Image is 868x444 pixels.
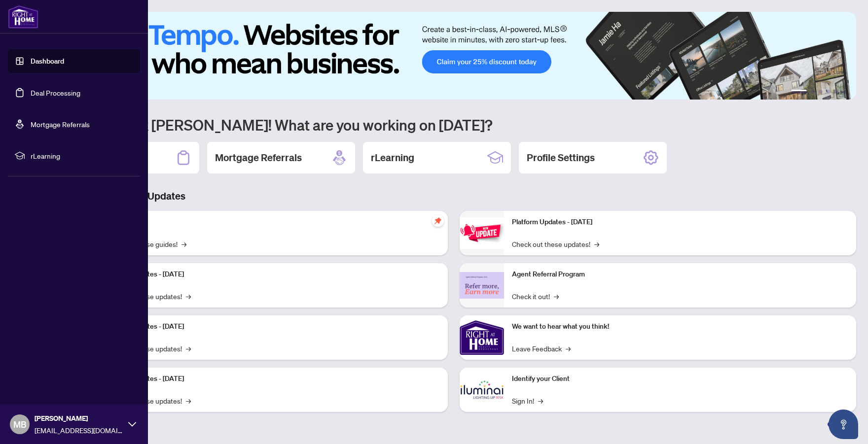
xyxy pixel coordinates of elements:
[460,272,504,299] img: Agent Referral Program
[460,217,504,248] img: Platform Updates - June 23, 2025
[31,57,64,66] a: Dashboard
[594,239,599,249] span: →
[51,189,856,203] h3: Brokerage & Industry Updates
[834,90,838,94] button: 5
[538,395,543,406] span: →
[104,217,440,228] p: Self-Help
[842,90,846,94] button: 6
[819,90,823,94] button: 3
[31,150,133,161] span: rLearning
[31,88,80,97] a: Deal Processing
[460,315,504,360] img: We want to hear what you think!
[186,395,191,406] span: →
[181,239,186,249] span: →
[512,291,559,302] a: Check it out!→
[35,425,123,436] span: [EMAIL_ADDRESS][DOMAIN_NAME]
[8,5,38,29] img: logo
[512,239,599,249] a: Check out these updates!→
[791,90,807,94] button: 1
[512,217,848,228] p: Platform Updates - [DATE]
[31,120,90,129] a: Mortgage Referrals
[35,413,123,424] span: [PERSON_NAME]
[527,151,595,165] h2: Profile Settings
[104,269,440,280] p: Platform Updates - [DATE]
[811,90,815,94] button: 2
[186,291,191,302] span: →
[460,368,504,412] img: Identify your Client
[215,151,302,165] h2: Mortgage Referrals
[566,343,571,354] span: →
[13,417,27,431] span: MB
[512,395,543,406] a: Sign In!→
[104,374,440,384] p: Platform Updates - [DATE]
[432,215,444,227] span: pushpin
[186,343,191,354] span: →
[829,410,858,439] button: Open asap
[104,321,440,332] p: Platform Updates - [DATE]
[512,269,848,280] p: Agent Referral Program
[512,343,571,354] a: Leave Feedback→
[371,151,414,165] h2: rLearning
[827,90,831,94] button: 4
[512,374,848,384] p: Identify your Client
[512,321,848,332] p: We want to hear what you think!
[51,115,856,134] h1: Welcome back [PERSON_NAME]! What are you working on [DATE]?
[51,12,856,100] img: Slide 0
[554,291,559,302] span: →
